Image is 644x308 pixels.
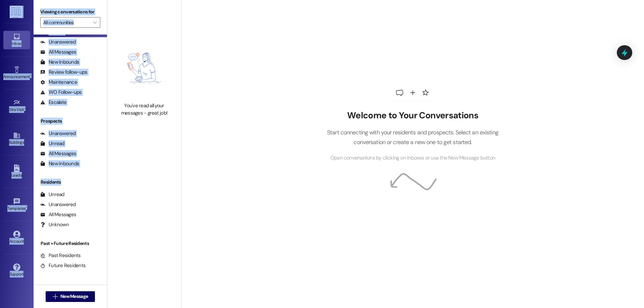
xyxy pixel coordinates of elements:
h2: Welcome to Your Conversations [317,110,508,121]
a: Leads [3,163,30,181]
img: empty-state [115,37,174,99]
a: Support [3,261,30,280]
a: Site Visit • [3,97,30,115]
div: New Inbounds [40,160,79,167]
div: All Messages [40,150,76,157]
a: Buildings [3,130,30,148]
p: Start connecting with your residents and prospects. Select an existing conversation or create a n... [317,128,508,147]
img: ResiDesk Logo [10,6,23,18]
div: Past + Future Residents [34,240,107,247]
div: Prospects [34,118,107,125]
a: Inbox [3,31,30,49]
i:  [93,20,97,25]
div: WO Follow-ups [40,89,82,96]
div: Unknown [40,221,69,228]
span: • [24,106,25,111]
a: Account [3,229,30,247]
div: All Messages [40,211,76,218]
div: Maintenance [40,79,77,86]
button: New Message [46,291,95,302]
div: Unread [40,191,64,198]
a: Templates • [3,196,30,214]
div: Escalate [40,99,66,106]
span: • [30,73,31,78]
span: • [26,205,27,210]
div: Residents [34,179,107,186]
div: Unread [40,140,64,147]
input: All communities [43,17,90,28]
label: Viewing conversations for [40,7,100,17]
div: Unanswered [40,201,76,208]
div: Unanswered [40,130,76,137]
div: Unanswered [40,39,76,46]
div: New Inbounds [40,59,79,66]
div: Future Residents [40,262,86,269]
div: Review follow-ups [40,69,87,76]
span: New Message [60,293,88,300]
i:  [53,294,58,299]
span: Open conversations by clicking on inboxes or use the New Message button [330,154,495,162]
div: Past Residents [40,252,81,259]
div: All Messages [40,49,76,56]
div: You've read all your messages - great job! [115,102,174,117]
